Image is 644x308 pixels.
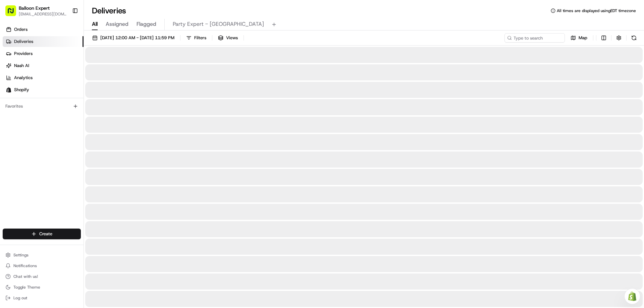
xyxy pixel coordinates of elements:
button: Views [215,33,241,43]
span: Settings [13,252,29,258]
span: Analytics [14,75,33,81]
span: Nash AI [14,63,29,69]
span: Flagged [137,20,156,28]
h1: Deliveries [92,5,126,16]
span: Chat with us! [13,274,38,279]
button: Balloon Expert [19,5,50,11]
input: Type to search [504,33,565,43]
a: Shopify [3,84,84,95]
span: Create [39,231,52,237]
span: Notifications [13,263,37,268]
button: Chat with us! [3,272,81,281]
button: Balloon Expert[EMAIL_ADDRESS][DOMAIN_NAME] [3,3,69,19]
span: Views [226,35,238,41]
span: Map [579,35,587,41]
span: Log out [13,295,27,301]
span: [DATE] 12:00 AM - [DATE] 11:59 PM [100,35,174,41]
a: Nash AI [3,60,84,71]
span: Providers [14,51,33,57]
button: Map [568,33,590,43]
a: Orders [3,24,84,35]
span: Assigned [106,20,128,28]
span: Orders [14,26,28,33]
a: Analytics [3,72,84,83]
button: Create [3,229,81,239]
button: Settings [3,250,81,260]
span: Deliveries [14,39,33,45]
button: [DATE] 12:00 AM - [DATE] 11:59 PM [89,33,177,43]
button: Refresh [629,33,639,43]
span: Filters [194,35,206,41]
button: Notifications [3,261,81,270]
button: Toggle Theme [3,283,81,292]
img: Shopify logo [6,87,11,93]
a: Providers [3,48,84,59]
span: Toggle Theme [13,285,40,290]
div: Favorites [3,101,81,112]
span: All [92,20,98,28]
span: Party Expert - [GEOGRAPHIC_DATA] [173,20,264,28]
a: Deliveries [3,36,84,47]
button: Log out [3,293,81,303]
button: [EMAIL_ADDRESS][DOMAIN_NAME] [19,11,67,17]
span: Shopify [14,87,29,93]
span: All times are displayed using EDT timezone [557,8,636,13]
button: Filters [183,33,209,43]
